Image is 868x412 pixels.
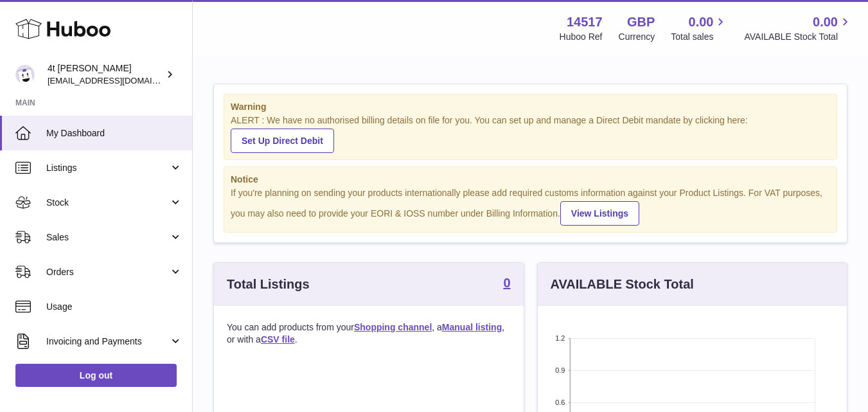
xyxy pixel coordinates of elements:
a: 0.00 AVAILABLE Stock Total [744,13,853,43]
span: Usage [46,301,182,313]
span: Invoicing and Payments [46,336,169,348]
strong: Warning [231,101,830,113]
span: [EMAIL_ADDRESS][DOMAIN_NAME] [48,75,189,85]
text: 0.6 [555,399,565,406]
text: 0.9 [555,366,565,374]
span: My Dashboard [46,127,182,139]
div: Currency [619,31,655,43]
span: AVAILABLE Stock Total [744,31,853,43]
span: 0.00 [689,13,714,31]
a: 0 [503,276,510,292]
span: 0.00 [813,13,838,31]
span: Listings [46,162,169,174]
h3: AVAILABLE Stock Total [551,276,694,293]
strong: GBP [627,13,655,31]
a: Set Up Direct Debit [231,129,334,153]
div: If you're planning on sending your products internationally please add required customs informati... [231,187,830,226]
div: Huboo Ref [560,31,603,43]
strong: 14517 [567,13,603,31]
span: Sales [46,231,169,244]
span: Stock [46,197,169,209]
div: ALERT : We have no authorised billing details on file for you. You can set up and manage a Direct... [231,114,830,153]
img: faisalnaveed1790@gmail.com [15,65,35,84]
a: 0.00 Total sales [671,13,728,43]
div: 4t [PERSON_NAME] [48,62,163,87]
a: Shopping channel [354,322,432,332]
a: CSV file [261,334,295,345]
p: You can add products from your , a , or with a . [227,321,511,346]
h3: Total Listings [227,276,310,293]
strong: 0 [503,276,510,289]
strong: Notice [231,174,830,186]
a: Log out [15,364,177,387]
span: Orders [46,266,169,278]
a: Manual listing [442,322,502,332]
text: 1.2 [555,334,565,342]
span: Total sales [671,31,728,43]
a: View Listings [560,201,639,226]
